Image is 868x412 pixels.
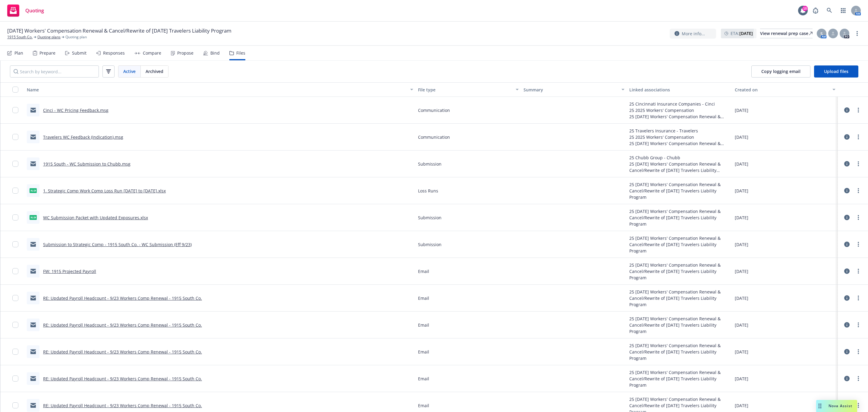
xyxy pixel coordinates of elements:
[855,268,862,275] a: more
[177,51,193,55] div: Propose
[43,403,202,408] a: RE: Updated Payroll Headcount - 9/23 Workers Comp Renewal - 1915 South Co.
[810,5,822,17] a: Report a Bug
[418,295,429,301] span: Email
[236,51,245,55] div: Files
[735,295,748,301] span: [DATE]
[629,140,730,147] div: 25 [DATE] Workers' Compensation Renewal & Cancel/Rewrite of [DATE] Travelers Liability Program
[629,101,730,107] div: 25 Cincinnati Insurance Companies - Cinci
[65,34,87,40] span: Quoting plan
[7,27,231,34] span: [DATE] Workers' Compensation Renewal & Cancel/Rewrite of [DATE] Travelers Liability Program
[418,214,442,221] span: Submission
[146,68,163,74] span: Archived
[418,134,450,140] span: Communication
[855,133,862,141] a: more
[43,188,166,194] a: 1. Strategic Comp Work Comp Loss Run [DATE] to [DATE].xlsx
[855,402,862,409] a: more
[751,65,810,78] button: Copy logging email
[418,322,429,328] span: Email
[210,51,220,55] div: Bind
[855,321,862,328] a: more
[418,161,442,167] span: Submission
[12,295,18,301] input: Toggle Row Selected
[732,82,838,97] button: Created on
[829,403,852,408] span: Nova Assist
[418,376,429,382] span: Email
[418,349,429,355] span: Email
[12,188,18,194] input: Toggle Row Selected
[735,268,748,274] span: [DATE]
[418,268,429,274] span: Email
[43,322,202,328] a: RE: Updated Payroll Headcount - 9/23 Workers Comp Renewal - 1915 South Co.
[123,68,136,74] span: Active
[418,107,450,113] span: Communication
[629,208,730,227] div: 25 [DATE] Workers' Compensation Renewal & Cancel/Rewrite of [DATE] Travelers Liability Program
[629,235,730,254] div: 25 [DATE] Workers' Compensation Renewal & Cancel/Rewrite of [DATE] Travelers Liability Program
[10,65,99,78] input: Search by keyword...
[418,87,512,93] div: File type
[43,295,202,301] a: RE: Updated Payroll Headcount - 9/23 Workers Comp Renewal - 1915 South Co.
[12,107,18,113] input: Toggle Row Selected
[418,241,442,248] span: Submission
[30,215,37,220] span: xlsx
[629,315,730,334] div: 25 [DATE] Workers' Compensation Renewal & Cancel/Rewrite of [DATE] Travelers Liability Program
[43,134,123,140] a: Travelers WC Feedback (Indication).msg
[418,402,429,409] span: Email
[629,369,730,388] div: 25 [DATE] Workers' Compensation Renewal & Cancel/Rewrite of [DATE] Travelers Liability Program
[627,82,732,97] button: Linked associations
[670,29,716,39] button: More info...
[855,375,862,382] a: more
[735,402,748,409] span: [DATE]
[5,2,46,19] a: Quoting
[735,241,748,248] span: [DATE]
[629,128,730,134] div: 25 Travelers Insurance - Travelers
[27,87,407,93] div: Name
[855,160,862,167] a: more
[735,188,748,194] span: [DATE]
[682,30,705,37] span: More info...
[37,34,61,40] a: Quoting plans
[739,30,753,36] strong: [DATE]
[629,87,730,93] div: Linked associations
[7,34,33,40] a: 1915 South Co.
[12,322,18,328] input: Toggle Row Selected
[735,134,748,140] span: [DATE]
[12,268,18,274] input: Toggle Row Selected
[12,349,18,355] input: Toggle Row Selected
[629,113,730,120] div: 25 [DATE] Workers' Compensation Renewal & Cancel/Rewrite of [DATE] Travelers Liability Program
[43,349,202,355] a: RE: Updated Payroll Headcount - 9/23 Workers Comp Renewal - 1915 South Co.
[629,289,730,308] div: 25 [DATE] Workers' Compensation Renewal & Cancel/Rewrite of [DATE] Travelers Liability Program
[629,134,730,140] div: 25 2025 Workers' Compensation
[735,161,748,167] span: [DATE]
[25,8,44,13] span: Quoting
[14,51,23,55] div: Plan
[629,181,730,200] div: 25 [DATE] Workers' Compensation Renewal & Cancel/Rewrite of [DATE] Travelers Liability Program
[735,376,748,382] span: [DATE]
[760,29,813,38] a: View renewal prep case
[816,400,857,412] button: Nova Assist
[12,161,18,167] input: Toggle Row Selected
[524,87,618,93] div: Summary
[854,30,861,37] a: more
[735,349,748,355] span: [DATE]
[43,242,192,247] a: Submission to Strategic Comp - 1915 South Co. - WC Submission (Eff 9/23)
[39,51,55,55] div: Prepare
[824,68,848,74] span: Upload files
[629,161,730,173] div: 25 [DATE] Workers' Compensation Renewal & Cancel/Rewrite of [DATE] Travelers Liability Program
[802,6,808,11] div: 10
[735,87,829,93] div: Created on
[12,241,18,247] input: Toggle Row Selected
[629,342,730,361] div: 25 [DATE] Workers' Compensation Renewal & Cancel/Rewrite of [DATE] Travelers Liability Program
[521,82,627,97] button: Summary
[855,294,862,302] a: more
[43,161,131,167] a: 1915 South - WC Submission to Chubb.msg
[12,134,18,140] input: Toggle Row Selected
[855,106,862,114] a: more
[43,376,202,382] a: RE: Updated Payroll Headcount - 9/23 Workers Comp Renewal - 1915 South Co.
[12,87,18,93] input: Select all
[837,5,849,17] a: Switch app
[735,214,748,221] span: [DATE]
[823,5,835,17] a: Search
[820,30,823,37] span: S
[72,51,86,55] div: Submit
